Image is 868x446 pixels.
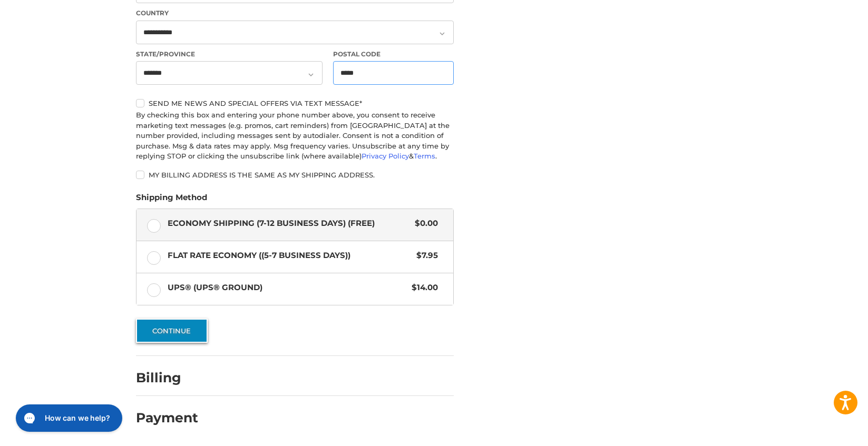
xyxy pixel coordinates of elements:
[136,319,208,343] button: Continue
[136,370,198,386] h2: Billing
[136,99,454,107] label: Send me news and special offers via text message*
[168,250,412,262] span: Flat Rate Economy ((5-7 Business Days))
[168,282,407,294] span: UPS® (UPS® Ground)
[362,152,409,160] a: Privacy Policy
[333,49,454,59] label: Postal Code
[414,152,435,160] a: Terms
[411,250,438,262] span: $7.95
[136,410,198,426] h2: Payment
[781,418,868,446] iframe: Google Customer Reviews
[136,8,454,18] label: Country
[409,217,438,230] span: $0.00
[11,401,125,435] iframe: Gorgias live chat messenger
[136,110,454,162] div: By checking this box and entering your phone number above, you consent to receive marketing text ...
[406,282,438,294] span: $14.00
[136,192,207,209] legend: Shipping Method
[168,217,410,230] span: Economy Shipping (7-12 Business Days) (Free)
[136,49,323,59] label: State/Province
[136,171,454,179] label: My billing address is the same as my shipping address.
